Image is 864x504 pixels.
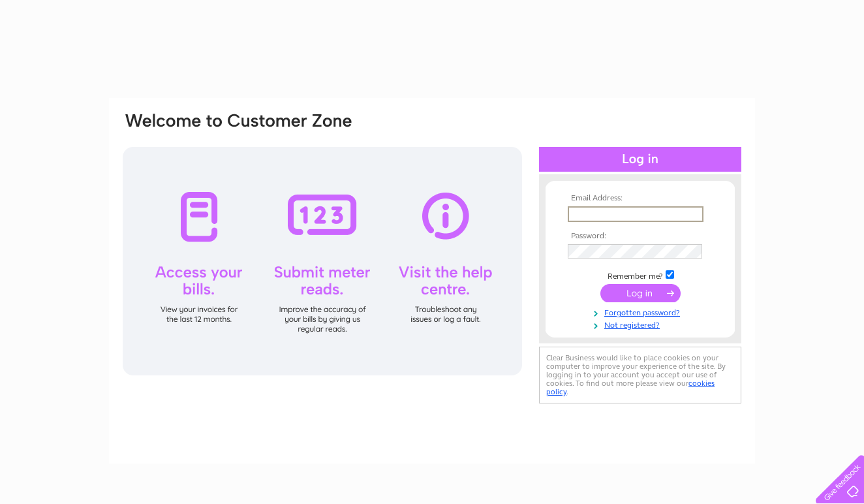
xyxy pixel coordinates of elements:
[564,232,716,241] th: Password:
[546,379,715,396] a: cookies policy
[568,306,716,318] a: Forgotten password?
[564,268,716,281] td: Remember me?
[600,284,681,302] input: Submit
[564,194,716,203] th: Email Address:
[568,318,716,330] a: Not registered?
[539,347,741,403] div: Clear Business would like to place cookies on your computer to improve your experience of the sit...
